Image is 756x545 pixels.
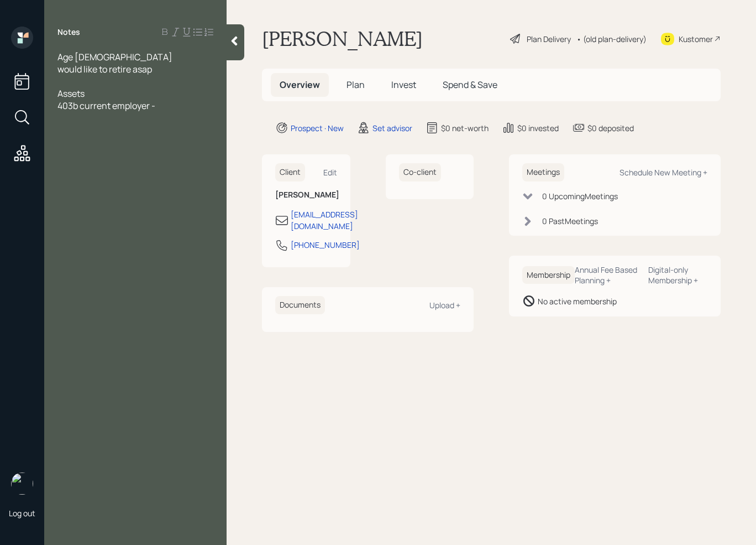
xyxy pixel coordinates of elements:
div: Annual Fee Based Planning + [575,264,639,286]
span: Assets [57,87,85,100]
h6: Documents [275,296,325,314]
div: Edit [323,167,337,178]
div: Kustomer [679,33,713,45]
span: would like to retire asap [57,63,152,75]
div: Set advisor [372,122,412,134]
span: Overview [280,79,320,91]
div: Prospect · New [291,122,344,134]
div: Log out [9,508,35,518]
span: Plan [347,79,365,91]
h6: [PERSON_NAME] [275,190,337,200]
span: Age [DEMOGRAPHIC_DATA] [57,51,172,63]
h6: Client [275,163,305,181]
span: 403b current employer - [57,100,155,112]
h1: [PERSON_NAME] [262,27,423,51]
h6: Membership [522,266,575,284]
h6: Meetings [522,163,564,181]
div: Plan Delivery [527,33,571,45]
div: 0 Past Meeting s [542,215,598,227]
div: $0 deposited [587,122,634,134]
div: $0 invested [517,122,559,134]
div: Schedule New Meeting + [620,167,707,178]
div: No active membership [538,295,617,307]
div: • (old plan-delivery) [576,33,647,45]
div: $0 net-worth [441,122,489,134]
span: Spend & Save [443,79,497,91]
img: retirable_logo.png [11,473,33,495]
div: Upload + [429,300,460,310]
div: [PHONE_NUMBER] [291,239,360,251]
label: Notes [57,27,80,38]
span: Invest [391,79,416,91]
div: Digital-only Membership + [648,264,707,286]
h6: Co-client [399,163,441,181]
div: 0 Upcoming Meeting s [542,190,618,202]
div: [EMAIL_ADDRESS][DOMAIN_NAME] [291,209,358,232]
